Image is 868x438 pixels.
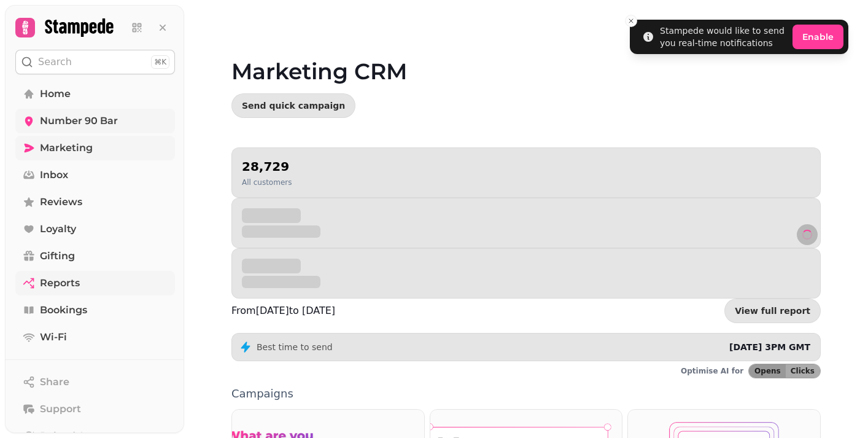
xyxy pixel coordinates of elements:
[15,325,175,350] a: Wi-Fi
[15,298,175,323] a: Bookings
[786,364,820,378] button: Clicks
[15,190,175,214] a: Reviews
[754,367,781,375] span: Opens
[749,364,786,378] button: Opens
[15,109,175,133] a: Number 90 Bar
[40,303,87,318] span: Bookings
[40,276,80,291] span: Reports
[792,25,843,49] button: Enable
[797,224,818,245] button: refresh
[724,299,821,323] a: View full report
[15,217,175,241] a: Loyalty
[231,303,335,318] p: From [DATE] to [DATE]
[242,158,292,175] h2: 28,729
[40,168,68,182] span: Inbox
[257,341,333,353] p: Best time to send
[40,249,75,264] span: Gifting
[15,397,175,421] button: Support
[40,330,67,345] span: Wi-Fi
[15,244,175,268] a: Gifting
[242,178,292,187] p: All customers
[40,87,71,101] span: Home
[40,114,118,128] span: Number 90 Bar
[40,195,82,209] span: Reviews
[151,55,169,69] div: ⌘K
[15,370,175,394] button: Share
[40,402,81,416] span: Support
[231,388,821,399] p: Campaigns
[791,367,815,375] span: Clicks
[40,375,69,389] span: Share
[729,342,810,352] span: [DATE] 3PM GMT
[242,101,345,110] span: Send quick campaign
[40,222,76,237] span: Loyalty
[660,25,788,49] div: Stampede would like to send you real-time notifications
[231,93,355,118] button: Send quick campaign
[15,271,175,295] a: Reports
[681,366,743,376] p: Optimise AI for
[38,55,72,69] p: Search
[15,50,175,74] button: Search⌘K
[40,141,93,155] span: Marketing
[15,163,175,187] a: Inbox
[15,136,175,160] a: Marketing
[625,15,637,27] button: Close toast
[231,29,821,84] h1: Marketing CRM
[15,82,175,106] a: Home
